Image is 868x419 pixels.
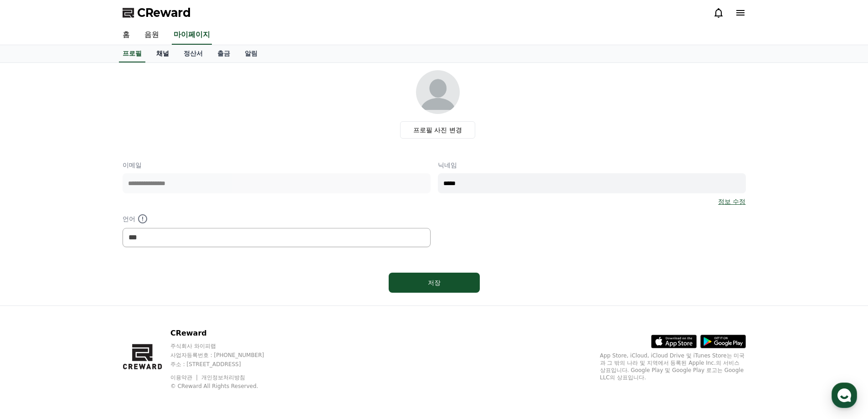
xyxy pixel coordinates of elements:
p: 이메일 [123,160,431,170]
p: 주소 : [STREET_ADDRESS] [170,361,282,368]
span: 설정 [141,303,152,310]
span: 대화 [83,303,94,310]
p: 사업자등록번호 : [PHONE_NUMBER] [170,352,282,359]
p: 닉네임 [438,160,746,170]
a: 정산서 [176,45,210,62]
a: 대화 [60,289,118,312]
a: 이용약관 [170,374,199,381]
a: 알림 [237,45,265,62]
span: CReward [137,5,191,20]
p: 주식회사 와이피랩 [170,342,282,350]
div: 저장 [407,278,462,287]
a: 프로필 [119,45,145,62]
a: 홈 [3,289,60,312]
p: © CReward All Rights Reserved. [170,383,282,390]
a: 마이페이지 [172,26,212,45]
a: 개인정보처리방침 [201,374,245,381]
a: 홈 [115,26,137,45]
img: profile_image [416,70,460,114]
span: 홈 [29,303,34,310]
a: CReward [123,5,191,20]
p: 언어 [123,213,431,224]
label: 프로필 사진 변경 [400,121,475,139]
p: CReward [170,328,282,339]
a: 설정 [118,289,175,312]
a: 출금 [210,45,237,62]
a: 정보 수정 [718,197,745,206]
a: 채널 [149,45,176,62]
a: 음원 [137,26,166,45]
p: App Store, iCloud, iCloud Drive 및 iTunes Store는 미국과 그 밖의 나라 및 지역에서 등록된 Apple Inc.의 서비스 상표입니다. Goo... [600,352,746,381]
button: 저장 [389,273,480,293]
